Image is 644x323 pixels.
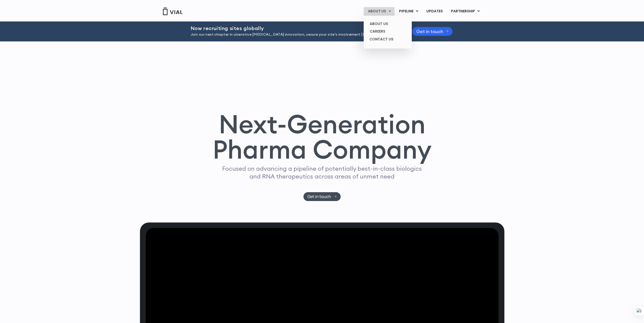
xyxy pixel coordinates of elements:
a: UPDATES [422,7,446,16]
a: CONTACT US [365,35,410,43]
span: Get in touch [307,195,331,198]
span: Get in touch [416,30,443,33]
img: Vial Logo [162,8,183,15]
a: ABOUT USMenu Toggle [364,7,394,16]
a: Get in touch [412,27,453,36]
a: PARTNERSHIPMenu Toggle [447,7,484,16]
a: PIPELINEMenu Toggle [395,7,422,16]
p: Join our next chapter in ulcerative [MEDICAL_DATA] innovation, secure your site’s involvement [DA... [191,32,400,37]
p: Focused on advancing a pipeline of potentially best-in-class biologics and RNA therapeutics acros... [220,165,424,180]
h2: Now recruiting sites globally [191,26,400,31]
a: ABOUT US [365,20,410,28]
h1: Next-Generation Pharma Company [213,111,432,162]
a: CAREERS [365,28,410,35]
a: Get in touch [303,192,341,201]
